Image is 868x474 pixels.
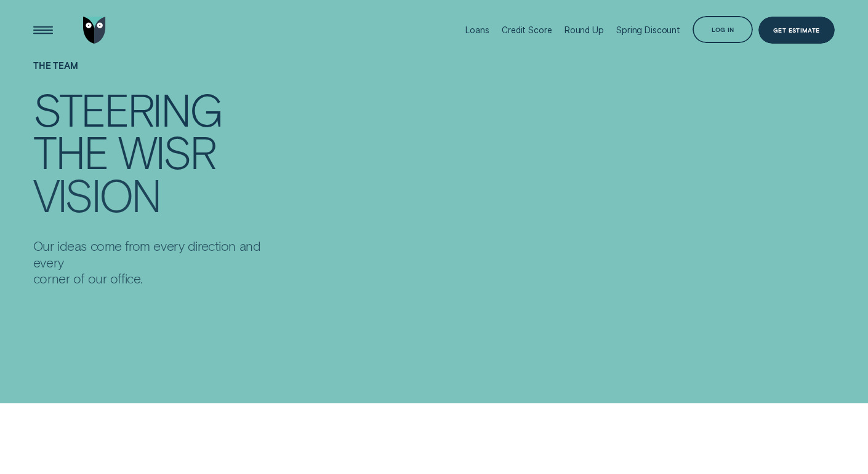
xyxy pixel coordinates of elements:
[502,25,552,35] div: Credit Score
[565,25,604,35] div: Round Up
[693,16,753,43] button: Log in
[33,173,161,215] div: vision
[33,130,108,172] div: the
[33,88,294,214] h4: Steering the Wisr vision
[33,88,222,130] div: Steering
[118,130,215,172] div: Wisr
[758,17,835,44] a: Get Estimate
[616,25,680,35] div: Spring Discount
[83,17,106,44] img: Wisr
[30,17,57,44] button: Open Menu
[33,60,294,88] h1: The Team
[465,25,489,35] div: Loans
